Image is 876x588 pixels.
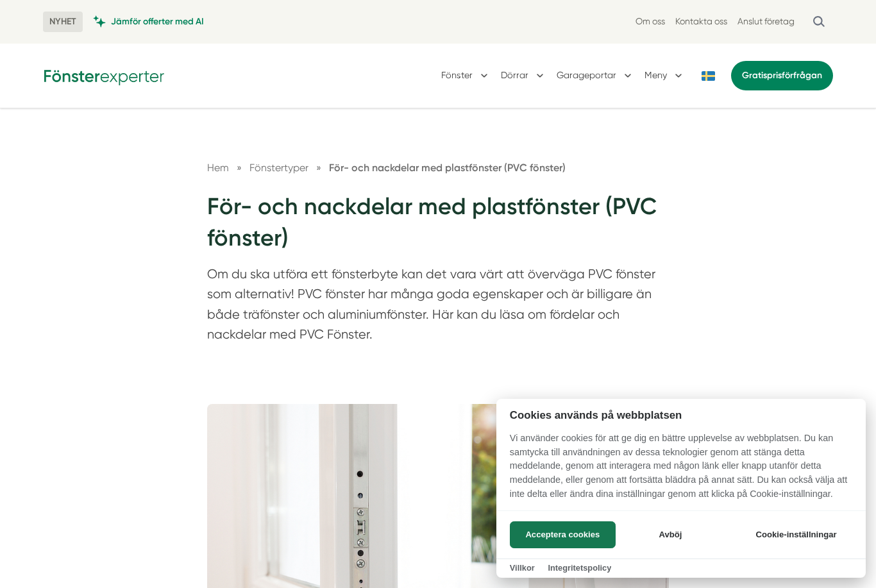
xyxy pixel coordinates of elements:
[496,409,866,421] h2: Cookies används på webbplatsen
[510,521,616,548] button: Acceptera cookies
[740,521,852,548] button: Cookie-inställningar
[496,432,866,510] p: Vi använder cookies för att ge dig en bättre upplevelse av webbplatsen. Du kan samtycka till anvä...
[619,521,721,548] button: Avböj
[510,563,535,573] a: Villkor
[548,563,611,573] a: Integritetspolicy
